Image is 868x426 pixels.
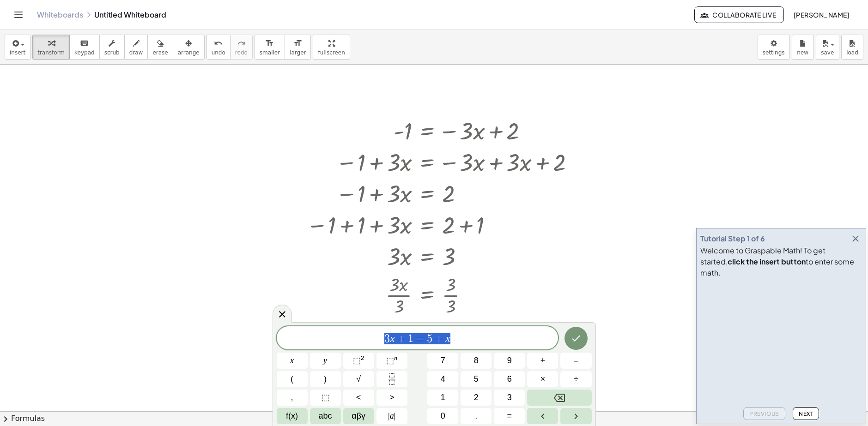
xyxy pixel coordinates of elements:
button: Times [527,371,558,387]
button: Superscript [376,353,407,369]
button: x [277,353,308,369]
span: erase [152,49,168,56]
button: fullscreen [313,35,350,60]
span: Next [799,410,813,417]
span: Collaborate Live [702,11,776,19]
span: ⬚ [353,356,361,365]
i: undo [214,38,223,49]
button: 8 [461,353,492,369]
button: new [792,35,814,60]
button: Done [565,327,588,350]
span: 7 [441,354,445,367]
span: 0 [441,410,445,422]
button: erase [147,35,173,60]
span: 5 [427,333,432,344]
span: scrub [104,49,120,56]
span: 6 [507,373,512,385]
span: + [432,333,446,344]
button: 4 [427,371,458,387]
span: keypad [74,49,95,56]
span: new [797,49,808,56]
span: x [290,354,294,367]
button: y [310,353,341,369]
button: arrange [173,35,205,60]
button: Absolute value [376,408,407,424]
span: ÷ [574,373,578,385]
var: x [445,332,450,344]
div: Welcome to Graspable Math! To get started, to enter some math. [700,245,862,278]
button: Square root [343,371,374,387]
span: insert [10,49,25,56]
div: Tutorial Step 1 of 6 [700,233,765,244]
button: Less than [343,390,374,406]
a: Whiteboards [37,10,83,19]
span: 3 [384,333,390,344]
span: [PERSON_NAME] [793,11,850,19]
i: keyboard [80,38,89,49]
button: Toggle navigation [11,7,26,22]
span: 9 [507,354,512,367]
button: scrub [99,35,125,60]
span: < [356,391,361,404]
button: 6 [494,371,525,387]
span: × [540,373,546,385]
var: x [390,332,395,344]
span: fullscreen [318,49,345,56]
button: 2 [461,390,492,406]
button: Backspace [527,390,591,406]
span: undo [212,49,225,56]
span: 5 [474,373,479,385]
span: smaller [260,49,280,56]
i: format_size [293,38,302,49]
button: Next [793,407,819,420]
button: format_sizelarger [285,35,311,60]
button: 3 [494,390,525,406]
button: load [841,35,863,60]
span: 1 [408,333,413,344]
span: | [394,411,396,420]
button: Equals [494,408,525,424]
span: , [291,391,293,404]
span: arrange [178,49,200,56]
span: 2 [474,391,479,404]
button: 1 [427,390,458,406]
span: + [395,333,408,344]
button: save [816,35,839,60]
span: > [389,391,395,404]
span: draw [129,49,143,56]
button: Plus [527,353,558,369]
span: a [388,410,395,422]
span: αβγ [352,410,365,422]
button: insert [5,35,30,60]
button: Squared [343,353,374,369]
span: – [574,354,578,367]
button: Minus [560,353,591,369]
button: , [277,390,308,406]
span: load [846,49,858,56]
span: y [323,354,327,367]
span: ) [324,373,327,385]
span: + [540,354,546,367]
span: 4 [441,373,445,385]
button: undoundo [206,35,231,60]
span: 8 [474,354,479,367]
span: 1 [441,391,445,404]
button: 7 [427,353,458,369]
span: = [507,410,512,422]
span: redo [235,49,248,56]
span: ( [291,373,293,385]
button: 9 [494,353,525,369]
sup: 2 [361,354,364,361]
span: 3 [507,391,512,404]
span: | [388,411,390,420]
span: transform [37,49,65,56]
button: Collaborate Live [694,6,784,23]
button: Left arrow [527,408,558,424]
button: Divide [560,371,591,387]
span: abc [319,410,332,422]
button: Alphabet [310,408,341,424]
button: Greek alphabet [343,408,374,424]
span: ⬚ [322,391,329,404]
button: 5 [461,371,492,387]
button: ) [310,371,341,387]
